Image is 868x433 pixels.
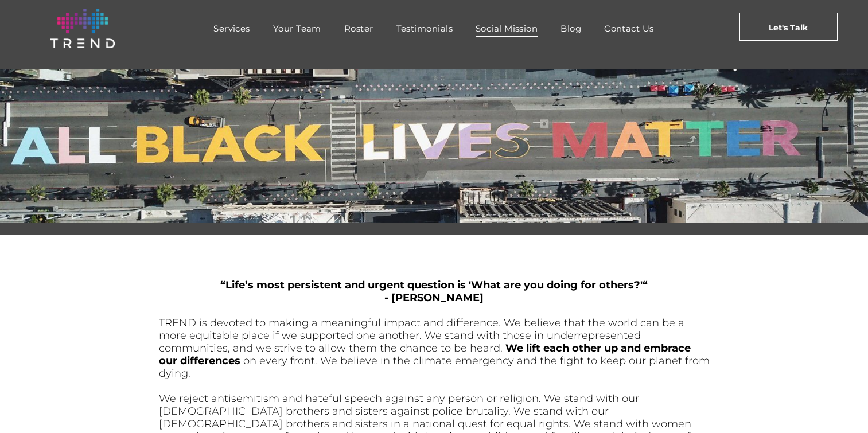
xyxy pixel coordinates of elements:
span: on every front. We believe in the climate emergency and the fight to keep our planet from dying. [159,354,710,380]
a: Contact Us [593,20,665,37]
a: Let's Talk [739,13,838,41]
span: We lift each other up and embrace our differences [159,342,691,367]
a: Your Team [262,20,333,37]
a: Testimonials [385,20,464,37]
a: Blog [549,20,593,37]
span: Let's Talk [769,13,808,42]
span: “Life’s most persistent and urgent question is 'What are you doing for others?'“ [220,279,648,291]
span: TREND is devoted to making a meaningful impact and difference. We believe that the world can be a... [159,317,684,354]
a: Roster [333,20,385,37]
a: Services [202,20,262,37]
a: Social Mission [464,20,549,37]
span: - [PERSON_NAME] [384,291,484,304]
img: logo [50,9,115,48]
